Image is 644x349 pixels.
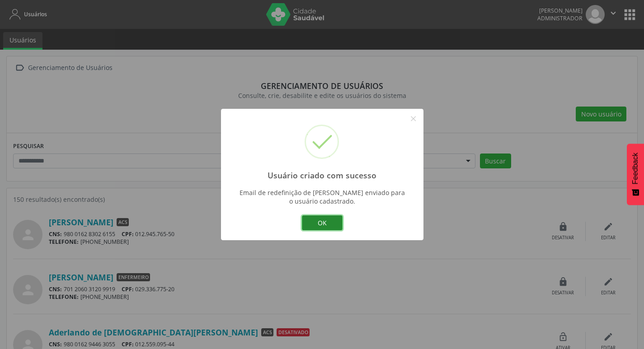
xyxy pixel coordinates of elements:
div: Email de redefinição de [PERSON_NAME] enviado para o usuário cadastrado. [239,188,405,205]
button: OK [302,215,343,231]
span: Feedback [631,153,639,184]
button: Close this dialog [406,111,421,126]
button: Feedback - Mostrar pesquisa [627,144,644,205]
h2: Usuário criado com sucesso [268,171,376,180]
